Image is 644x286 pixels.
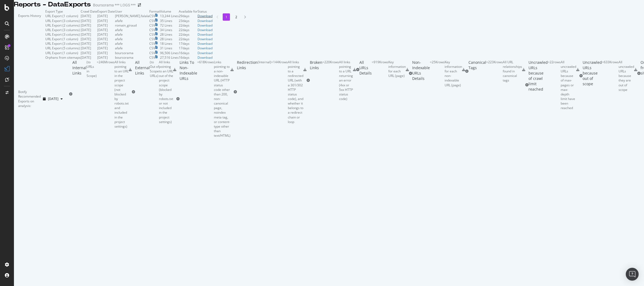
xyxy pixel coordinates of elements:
div: CSV [149,14,155,18]
div: Uncrawled URLs because out of scope [583,60,602,92]
td: afafe [115,28,149,32]
td: [DATE] [97,37,115,41]
td: [DATE] [81,51,97,55]
div: CSV [149,51,155,55]
div: csv-export [634,68,637,71]
span: 2025 Oct. 6th [48,96,58,101]
div: Exports History [18,13,41,55]
a: Download [198,28,213,32]
div: ( Internal ) [258,60,271,124]
div: URL Export (1 column) [45,14,78,18]
button: [DATE] [41,95,65,103]
div: All links pointing to an URL in the project scope (not blocked by robots.txt and included in the ... [114,60,129,129]
div: Broken Links [310,60,322,101]
div: = 220K rows [322,60,339,101]
div: csv-export [353,68,356,71]
div: csv-export [462,68,465,71]
div: CSV [149,46,155,50]
td: 17 days [179,41,198,46]
div: All External Links [135,60,150,124]
td: [DATE] [81,37,97,41]
div: ( to Out of Scope URLs ) [150,60,159,124]
div: URL Export (1 column) [45,37,78,41]
div: Redirection Links [237,60,258,124]
td: 13,244 Lines [160,14,179,18]
div: = 618K rows [197,60,214,138]
a: Download [198,46,213,50]
td: [DATE] [97,18,115,23]
div: csv-export [230,68,234,71]
div: Download [198,14,213,18]
td: 22 days [179,32,198,37]
td: boursorama [115,51,149,55]
div: ( to URLs in Scope ) [87,60,97,129]
div: All uncrawled URLs because they are out of scope [619,60,634,92]
td: [DATE] [81,41,97,46]
td: [DATE] [81,55,97,60]
div: CSV [149,41,155,46]
div: Non-Indexable URLs Details [412,60,430,87]
div: CSV [149,37,155,41]
td: Format [149,9,160,14]
td: afafe [115,41,149,46]
div: CSV [149,28,155,32]
div: Download [198,41,213,46]
td: 16 days [179,55,198,60]
td: 27,516 Lines [160,55,179,60]
td: 29 days [179,14,198,18]
div: Uncrawled URLs because of crawl limit reached [528,60,548,110]
td: 34 Lines [160,28,179,32]
td: [DATE] [97,41,115,46]
td: 28 Lines [160,32,179,37]
a: Download [198,23,213,28]
div: URL Export (2 columns) [45,23,80,28]
div: csv-export [576,68,579,71]
div: All links pointing to a redirected URL (with a 301/302 HTTP status code), and whether it belongs ... [288,60,303,124]
div: All links pointing to a URL returning an error (4xx or 5xx HTTP status code) [339,60,353,101]
div: Download [198,51,213,55]
div: = 246M rows [97,60,114,129]
td: [DATE] [97,14,115,18]
td: Status [198,9,213,14]
div: = 223K rows [486,60,503,83]
td: [DATE] [97,32,115,37]
td: 18 Lines [160,41,179,46]
div: CSV [149,32,155,37]
td: [DATE] [97,46,115,50]
td: [DATE] [81,23,97,28]
div: Links To Non-Indexable URLs [180,60,197,138]
div: URL Export (3 columns) [45,28,80,32]
div: All Internal Links [72,60,87,129]
td: 16 days [179,51,198,55]
td: [DATE] [81,46,97,50]
a: Download [198,18,213,23]
div: csv-export [303,68,307,71]
td: 17 days [179,46,198,50]
div: = 25K rows [430,60,445,87]
td: 22 days [179,37,198,41]
div: csv-export [129,68,132,71]
td: 72 Lines [160,23,179,28]
div: Download [198,55,213,60]
div: Open Intercom Messenger [626,268,639,281]
td: Crawl Date [81,9,97,14]
td: Available for [179,9,198,14]
div: Canonical Tags [468,60,486,83]
td: [DATE] [81,28,97,32]
td: 35 Lines [160,18,179,23]
div: Links pointing to a non-indexable URL (HTTP status code other than 200, non-canonical page, noind... [214,60,230,138]
div: CSV [149,55,155,60]
div: All URLs Details [359,60,372,80]
td: boursorama [115,55,149,60]
td: 28 Lines [160,37,179,41]
div: All links pointing to an URL out of the project scope (blocked by robots.txt or not included in t... [159,60,173,124]
div: CSV [149,18,155,23]
div: CSV [149,23,155,28]
td: User [115,9,149,14]
td: [DATE] [97,28,115,32]
td: 22 days [179,23,198,28]
div: csv-export [522,68,525,71]
td: 31 Lines [160,46,179,50]
td: Export Date [97,9,115,14]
